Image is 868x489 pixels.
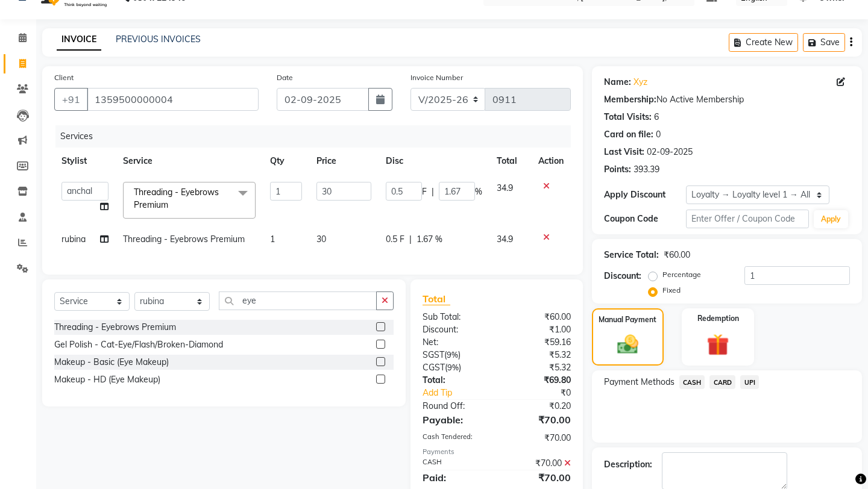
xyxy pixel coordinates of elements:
div: Cash Tendered: [414,432,497,444]
div: Total: [414,374,497,387]
div: Round Off: [414,400,497,413]
div: Makeup - Basic (Eye Makeup) [54,356,169,369]
div: Card on file: [604,128,653,141]
span: CARD [709,375,735,389]
span: Payment Methods [604,376,675,388]
input: Enter Offer / Coupon Code [686,210,809,228]
div: Paid: [414,470,497,485]
span: % [475,185,482,198]
a: PREVIOUS INVOICES [116,34,201,45]
span: | [409,233,412,246]
div: ₹0.20 [497,400,580,413]
th: Total [489,148,531,175]
div: Sub Total: [414,311,497,323]
div: ( ) [414,349,497,361]
label: Redemption [697,313,739,324]
th: Stylist [54,148,116,175]
div: Discount: [604,270,641,282]
span: Total [423,293,450,305]
div: CASH [414,457,497,470]
a: x [168,199,174,210]
div: Description: [604,458,652,471]
div: Service Total: [604,249,659,261]
div: ₹59.16 [497,336,580,349]
label: Fixed [662,285,681,296]
span: 30 [316,234,326,244]
button: Create New [729,33,798,52]
span: F [422,185,427,198]
button: +91 [54,88,88,111]
a: Add Tip [414,387,511,399]
div: 0 [656,128,661,141]
span: Threading - Eyebrows Premium [123,234,245,244]
span: CGST [423,362,445,373]
div: ₹5.32 [497,349,580,361]
div: 6 [654,111,659,123]
div: ₹69.80 [497,374,580,387]
div: No Active Membership [604,93,850,106]
input: Search or Scan [219,291,377,310]
span: Threading - Eyebrows Premium [134,187,219,210]
span: rubina [61,234,86,244]
div: Makeup - HD (Eye Makeup) [54,373,160,386]
div: Gel Polish - Cat-Eye/Flash/Broken-Diamond [54,338,223,351]
div: Membership: [604,93,656,106]
span: 1 [270,234,275,244]
span: 1.67 % [417,233,442,246]
div: 02-09-2025 [647,146,693,158]
div: ₹70.00 [497,413,580,427]
div: Services [55,125,580,148]
span: SGST [423,349,444,360]
span: UPI [740,375,759,389]
img: _cash.svg [611,332,645,357]
div: Total Visits: [604,111,652,123]
label: Manual Payment [599,314,656,325]
div: ₹70.00 [497,470,580,485]
div: Payable: [414,413,497,427]
a: INVOICE [57,29,101,51]
label: Date [277,72,293,83]
button: Apply [814,210,848,228]
span: | [432,185,434,198]
div: Apply Discount [604,188,686,201]
th: Disc [379,148,489,175]
div: Points: [604,163,631,176]
img: _gift.svg [700,331,736,359]
div: Coupon Code [604,213,686,225]
th: Price [309,148,379,175]
div: Threading - Eyebrows Premium [54,321,176,334]
div: ( ) [414,361,497,374]
th: Action [531,148,571,175]
span: 0.5 F [386,233,404,246]
th: Qty [263,148,309,175]
div: Name: [604,76,631,89]
div: ₹70.00 [497,457,580,470]
span: CASH [679,375,705,389]
span: 9% [447,350,458,360]
button: Save [803,33,845,52]
div: ₹5.32 [497,361,580,374]
div: Last Visit: [604,146,644,158]
label: Invoice Number [410,72,463,83]
div: Payments [423,447,571,457]
span: 9% [447,363,459,372]
th: Service [116,148,263,175]
div: ₹70.00 [497,432,580,444]
div: Discount: [414,323,497,336]
label: Percentage [662,269,701,280]
div: 393.39 [634,163,659,176]
div: ₹1.00 [497,323,580,336]
div: ₹0 [511,387,580,399]
span: 34.9 [497,182,513,193]
a: Xyz [634,76,647,89]
div: ₹60.00 [664,249,690,261]
label: Client [54,72,74,83]
div: ₹60.00 [497,311,580,323]
div: Net: [414,336,497,349]
input: Search by Name/Mobile/Email/Code [87,88,259,111]
span: 34.9 [497,234,513,244]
